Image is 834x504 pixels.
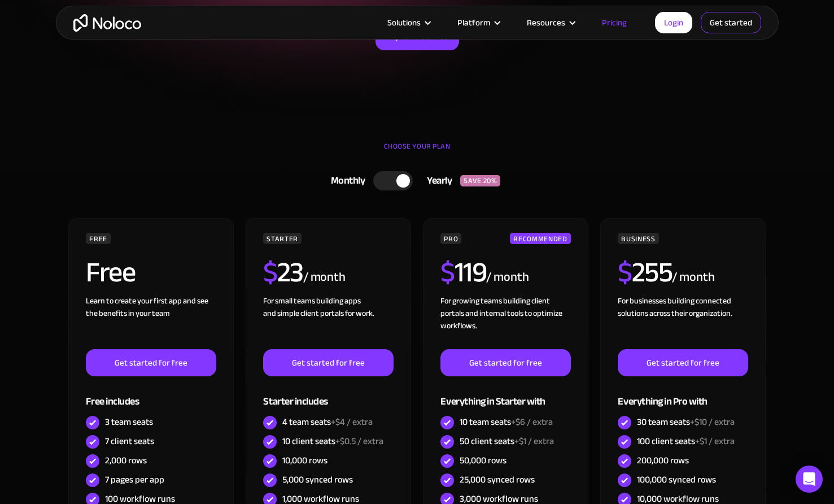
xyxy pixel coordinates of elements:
span: +$10 / extra [690,414,735,431]
div: BUSINESS [618,233,658,244]
div: 10 team seats [460,416,553,428]
div: 25,000 synced rows [460,473,535,486]
h2: 255 [618,258,672,286]
div: 10 client seats [282,435,383,447]
div: Solutions [373,15,443,30]
div: 30 team seats [637,416,735,428]
h2: 23 [263,258,303,286]
div: 7 pages per app [105,473,164,486]
span: $ [440,246,455,299]
div: PRO [440,233,461,244]
a: Get started for free [440,349,570,376]
div: Yearly [413,172,460,189]
a: Get started for free [86,349,216,376]
h2: 119 [440,258,486,286]
div: 7 client seats [105,435,154,447]
div: 200,000 rows [637,454,689,467]
div: 4 team seats [282,416,373,428]
div: Everything in Pro with [618,376,748,413]
div: Platform [457,15,490,30]
div: 10,000 rows [282,454,328,467]
div: Resources [513,15,588,30]
span: +$1 / extra [695,433,735,450]
div: 100,000 synced rows [637,473,716,486]
div: 50 client seats [460,435,554,447]
a: Pricing [588,15,641,30]
span: +$6 / extra [511,414,553,431]
a: Get started [701,12,761,33]
a: Get started for free [263,349,393,376]
span: +$1 / extra [514,433,554,450]
div: 3 team seats [105,416,153,428]
div: Platform [443,15,513,30]
div: 100 client seats [637,435,735,447]
span: +$4 / extra [331,414,373,431]
span: +$0.5 / extra [335,433,383,450]
div: 2,000 rows [105,454,147,467]
div: Free includes [86,376,216,413]
div: RECOMMENDED [510,233,570,244]
div: STARTER [263,233,301,244]
div: For growing teams building client portals and internal tools to optimize workflows. [440,295,570,349]
div: Resources [527,15,565,30]
div: For small teams building apps and simple client portals for work. ‍ [263,295,393,349]
div: / month [486,268,529,286]
div: / month [672,268,714,286]
a: Login [655,12,692,33]
div: Open Intercom Messenger [796,466,823,493]
div: SAVE 20% [460,175,500,186]
div: CHOOSE YOUR PLAN [67,138,767,166]
div: FREE [86,233,111,244]
div: For businesses building connected solutions across their organization. ‍ [618,295,748,349]
div: Learn to create your first app and see the benefits in your team ‍ [86,295,216,349]
span: $ [618,246,632,299]
div: Solutions [387,15,421,30]
a: home [73,14,141,32]
h2: Free [86,258,135,286]
a: Get started for free [618,349,748,376]
div: / month [303,268,346,286]
div: 50,000 rows [460,454,506,467]
div: Monthly [317,172,374,189]
div: Everything in Starter with [440,376,570,413]
div: Starter includes [263,376,393,413]
div: 5,000 synced rows [282,473,353,486]
span: $ [263,246,277,299]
